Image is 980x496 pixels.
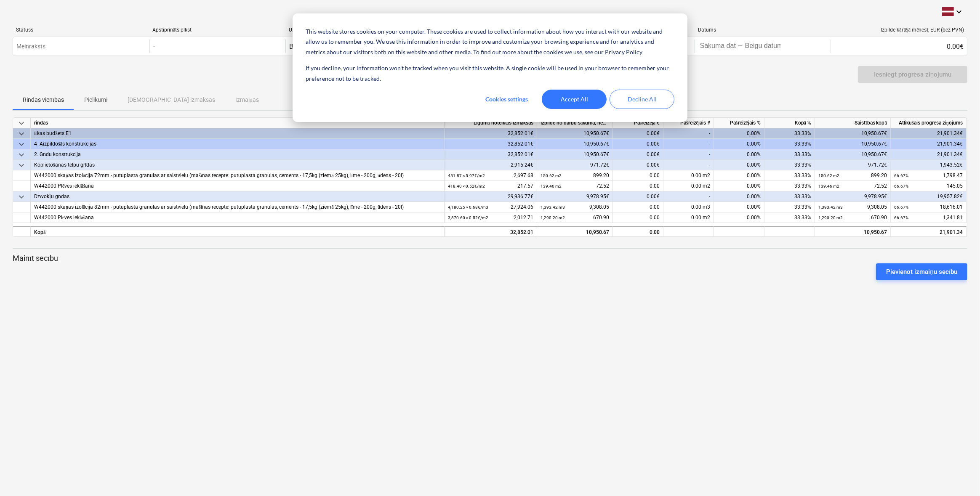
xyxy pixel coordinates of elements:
button: Accept All [542,90,607,109]
small: 1,393.42 m3 [818,205,843,210]
div: - [153,42,155,50]
div: Bonava [289,42,312,50]
div: Kopā % [764,118,815,128]
div: 899.20 [818,170,887,181]
div: 21,901.34 [894,227,963,238]
button: Cookies settings [474,90,539,109]
div: 4- Aizpildošās konstrukcijas [34,139,441,149]
div: 33.33% [764,191,815,202]
small: 1,393.42 m3 [541,205,565,210]
div: Līgumā noteiktās izmaksas [445,118,537,128]
div: 0.00€ [613,191,663,202]
div: Izpilde kārtējā mēnesī, EUR (bez PVN) [834,27,964,33]
div: 10,950.67€ [815,149,891,160]
small: 66.67% [894,215,908,220]
div: 217.57 [448,181,533,191]
div: - [663,191,714,202]
div: 2,697.68 [448,170,533,181]
div: 0.00% [714,170,764,181]
div: 10,950.67 [815,226,891,237]
div: Pašreizējais % [714,118,764,128]
div: 1,943.52€ [891,160,967,170]
small: 139.46 m2 [818,184,839,188]
div: W442000 Plēves ieklāšana [34,181,441,191]
small: 139.46 m2 [541,184,562,188]
div: 10,950.67€ [815,128,891,139]
div: 0.00 [613,226,663,237]
div: - [663,139,714,149]
p: Rindas vienības [23,95,64,104]
div: 0.00% [714,212,764,223]
div: 971.72€ [537,160,613,170]
div: 0.00 [613,202,663,212]
div: W442000 Plēves ieklāšana [34,212,441,223]
div: 10,950.67€ [537,149,613,160]
div: 670.90 [818,212,887,223]
div: 33.33% [764,160,815,170]
div: 1,341.81 [894,212,963,223]
div: 899.20 [541,170,609,181]
div: Pievienot izmaiņu secību [886,266,957,277]
p: This website stores cookies on your computer. These cookies are used to collect information about... [306,27,674,58]
small: 451.87 × 5.97€ / m2 [448,173,485,178]
div: Datums [698,27,828,33]
div: - [663,128,714,139]
div: - [738,44,743,49]
div: Statuss [16,27,146,33]
div: 0.00% [714,160,764,170]
small: 150.62 m2 [818,173,839,178]
div: Pašreizējais # [663,118,714,128]
span: keyboard_arrow_down [16,192,27,202]
div: 29,936.77€ [445,191,537,202]
div: - [663,160,714,170]
div: 0.00 m2 [663,170,714,181]
small: 1,290.20 m2 [818,215,843,220]
span: keyboard_arrow_down [16,160,27,170]
small: 150.62 m2 [541,173,562,178]
div: 0.00% [714,191,764,202]
div: 0.00€ [613,139,663,149]
div: 971.72€ [815,160,891,170]
div: Pašreizējā € [613,118,663,128]
div: 0.00€ [613,160,663,170]
div: Dzīvokļu grīdas [34,191,441,202]
div: 0.00% [714,139,764,149]
div: rindas [31,118,445,128]
div: 72.52 [818,181,887,191]
div: 0.00 m3 [663,202,714,212]
p: Pielikumi [84,95,107,104]
small: 66.67% [894,184,908,188]
div: 670.90 [541,212,609,223]
button: Pievienot izmaiņu secību [876,263,967,280]
p: Mainīt secību [13,253,967,263]
div: 0.00€ [613,149,663,160]
small: 1,290.20 m2 [541,215,565,220]
span: keyboard_arrow_down [16,139,27,149]
small: 4,180.25 × 6.68€ / m3 [448,205,488,210]
small: 3,870.60 × 0.52€ / m2 [448,215,488,220]
small: 418.40 × 0.52€ / m2 [448,184,485,188]
div: 19,957.82€ [891,191,967,202]
div: W442000 skaņas izolācija 82mm - putuplasta granulas ar saistvielu (mašīnas recepte: putuplasta gr... [34,202,441,212]
div: 0.00 [613,170,663,181]
div: 21,901.34€ [891,128,967,139]
span: keyboard_arrow_down [16,129,27,139]
button: Decline All [610,90,674,109]
span: keyboard_arrow_down [16,118,27,128]
div: 0.00 [613,212,663,223]
div: 145.05 [894,181,963,191]
div: 0.00€ [613,128,663,139]
div: 33.33% [764,170,815,181]
div: Apstiprināts plkst [152,27,282,33]
div: 33.33% [764,202,815,212]
div: 0.00 m2 [663,181,714,191]
div: 2,915.24€ [445,160,537,170]
div: 72.52 [541,181,609,191]
div: 33.33% [764,149,815,160]
div: 1,798.47 [894,170,963,181]
div: Ēkas budžets E1 [34,128,441,139]
div: W442000 skaņas izolācija 72mm - putuplasta granulas ar saistvielu (mašīnas recepte: putuplasta gr... [34,170,441,181]
span: keyboard_arrow_down [16,150,27,160]
div: Cookie banner [293,13,687,122]
p: Melnraksts [16,42,45,51]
